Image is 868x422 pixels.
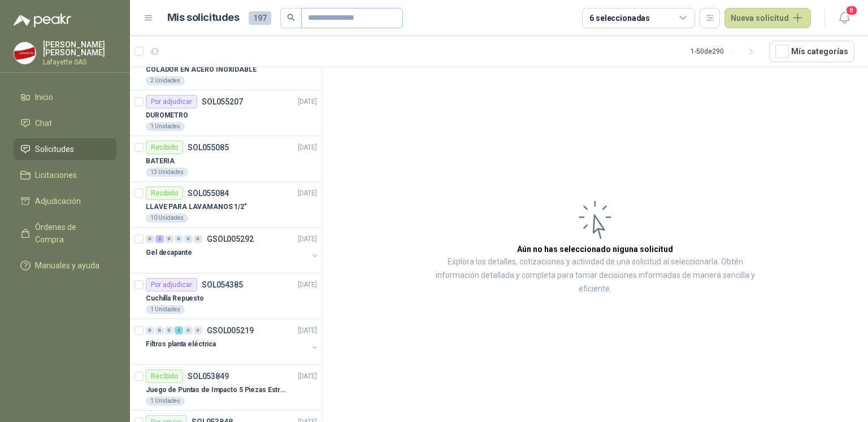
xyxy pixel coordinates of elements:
[14,42,36,64] img: Company Logo
[146,369,183,383] div: Recibido
[298,234,317,245] p: [DATE]
[14,255,116,276] a: Manuales y ayuda
[249,11,271,25] span: 197
[146,327,154,334] div: 0
[146,141,183,154] div: Recibido
[146,397,185,406] div: 1 Unidades
[146,186,183,200] div: Recibido
[146,305,185,314] div: 1 Unidades
[146,385,287,395] p: Juego de Puntas de Impacto 5 Piezas Estrella PH2 de 2'' Zanco 1/4'' Truper
[298,142,317,153] p: [DATE]
[146,293,204,304] p: Cuchilla Repuesto
[146,76,185,85] div: 2 Unidades
[130,45,322,90] a: Por enviarSOL055215[DATE] COLADOR EN ACERO INOXIDABLE2 Unidades
[834,8,854,28] button: 8
[188,189,229,197] p: SOL055084
[298,371,317,382] p: [DATE]
[769,41,854,62] button: Mís categorías
[35,143,74,155] span: Solicitudes
[589,12,650,24] div: 6 seleccionadas
[43,59,116,66] p: Lafayette SAS
[146,339,216,350] p: Filtros planta eléctrica
[298,188,317,199] p: [DATE]
[146,202,247,212] p: LLAVE PARA LAVAMANOS 1/2"
[14,14,71,27] img: Logo peakr
[35,117,52,129] span: Chat
[35,195,81,207] span: Adjudicación
[146,95,197,108] div: Por adjudicar
[130,182,322,228] a: RecibidoSOL055084[DATE] LLAVE PARA LAVAMANOS 1/2"10 Unidades
[435,255,755,296] p: Explora los detalles, cotizaciones y actividad de una solicitud al seleccionarla. Obtén informaci...
[14,112,116,134] a: Chat
[130,90,322,136] a: Por adjudicarSOL055207[DATE] DUROMETRO1 Unidades
[194,235,202,243] div: 0
[202,98,243,106] p: SOL055207
[165,235,173,243] div: 0
[517,243,673,255] h3: Aún no has seleccionado niguna solicitud
[14,190,116,212] a: Adjudicación
[14,216,116,250] a: Órdenes de Compra
[43,41,116,56] p: [PERSON_NAME] [PERSON_NAME]
[35,221,106,246] span: Órdenes de Compra
[207,235,254,243] p: GSOL005292
[165,327,173,334] div: 0
[146,235,154,243] div: 0
[298,97,317,107] p: [DATE]
[146,122,185,131] div: 1 Unidades
[298,280,317,290] p: [DATE]
[691,42,760,60] div: 1 - 50 de 290
[202,281,243,289] p: SOL054385
[146,156,175,167] p: BATERIA
[298,325,317,336] p: [DATE]
[155,327,164,334] div: 0
[35,91,53,103] span: Inicio
[188,372,229,380] p: SOL053849
[14,86,116,108] a: Inicio
[14,164,116,186] a: Licitaciones
[146,247,192,258] p: Gel decapante
[146,110,188,121] p: DUROMETRO
[175,327,183,334] div: 2
[207,327,254,334] p: GSOL005219
[130,365,322,411] a: RecibidoSOL053849[DATE] Juego de Puntas de Impacto 5 Piezas Estrella PH2 de 2'' Zanco 1/4'' Trupe...
[130,273,322,319] a: Por adjudicarSOL054385[DATE] Cuchilla Repuesto1 Unidades
[146,214,188,223] div: 10 Unidades
[167,10,240,26] h1: Mis solicitudes
[146,168,188,177] div: 13 Unidades
[724,8,811,28] button: Nueva solicitud
[184,327,193,334] div: 0
[287,14,295,21] span: search
[35,259,99,272] span: Manuales y ayuda
[146,278,197,292] div: Por adjudicar
[146,324,319,360] a: 0 0 0 2 0 0 GSOL005219[DATE] Filtros planta eléctrica
[175,235,183,243] div: 0
[184,235,193,243] div: 0
[146,64,257,75] p: COLADOR EN ACERO INOXIDABLE
[14,138,116,160] a: Solicitudes
[35,169,77,181] span: Licitaciones
[146,232,319,268] a: 0 2 0 0 0 0 GSOL005292[DATE] Gel decapante
[188,143,229,151] p: SOL055085
[130,136,322,182] a: RecibidoSOL055085[DATE] BATERIA13 Unidades
[155,235,164,243] div: 2
[194,327,202,334] div: 0
[845,5,858,16] span: 8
